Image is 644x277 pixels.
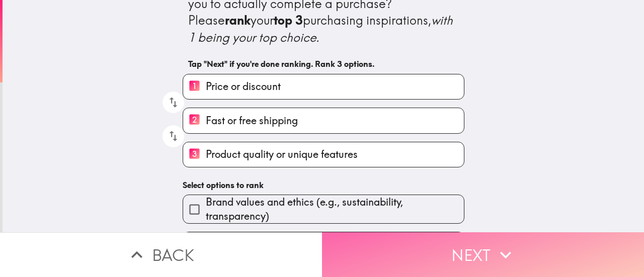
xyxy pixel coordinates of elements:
span: Price or discount [206,79,281,94]
span: Brand values and ethics (e.g., sustainability, transparency) [206,195,464,223]
button: Brand values and ethics (e.g., sustainability, transparency) [183,195,464,223]
b: top 3 [274,13,303,28]
button: Next [322,232,644,277]
button: 3Product quality or unique features [183,142,464,167]
span: Fast or free shipping [206,114,298,128]
button: 2Fast or free shipping [183,108,464,133]
h6: Select options to rank [183,179,464,191]
i: with 1 being your top choice. [188,13,456,45]
button: 1Price or discount [183,74,464,99]
b: rank [225,13,251,28]
h6: Tap "Next" if you're done ranking. Rank 3 options. [188,58,459,69]
span: Product quality or unique features [206,147,358,161]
